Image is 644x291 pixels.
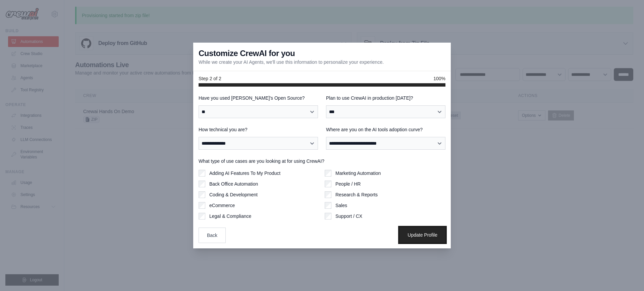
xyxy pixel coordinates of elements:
button: Back [199,228,226,243]
label: Legal & Compliance [209,213,251,220]
label: Back Office Automation [209,181,258,187]
label: Adding AI Features To My Product [209,170,280,177]
label: Marketing Automation [335,170,381,177]
label: Research & Reports [335,191,378,198]
label: Sales [335,202,347,209]
label: Coding & Development [209,191,258,198]
label: What type of use cases are you looking at for using CrewAI? [199,158,445,164]
label: How technical you are? [199,126,318,133]
h3: Customize CrewAI for you [199,48,295,59]
label: Have you used [PERSON_NAME]'s Open Source? [199,95,318,101]
label: Where are you on the AI tools adoption curve? [326,126,445,133]
label: eCommerce [209,202,235,209]
label: People / HR [335,181,361,187]
span: 100% [433,75,445,82]
label: Plan to use CrewAI in production [DATE]? [326,95,445,101]
span: Step 2 of 2 [199,75,221,82]
label: Support / CX [335,213,362,220]
p: While we create your AI Agents, we'll use this information to personalize your experience. [199,59,384,65]
button: Update Profile [399,227,445,243]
